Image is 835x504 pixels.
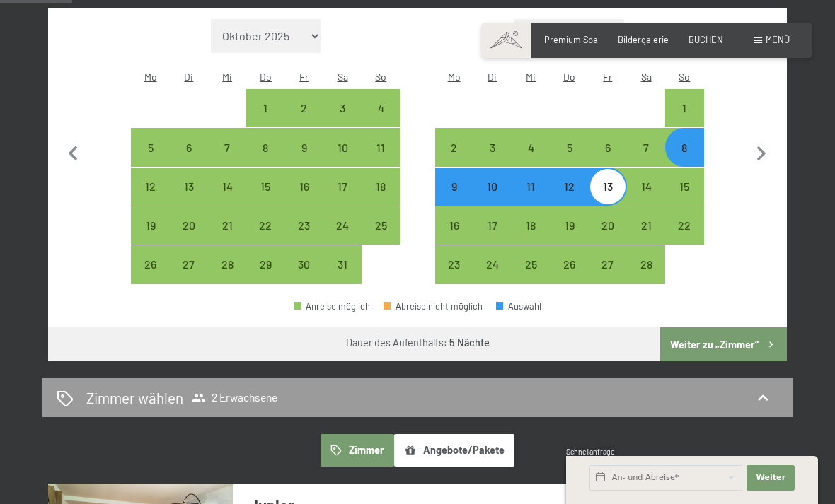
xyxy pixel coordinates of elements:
[132,142,168,177] div: 5
[473,206,512,245] div: Tue Feb 17 2026
[512,168,550,206] div: Anreise möglich
[323,245,362,283] div: Sat Jan 31 2026
[132,259,168,294] div: 26
[131,128,169,166] div: Mon Jan 05 2026
[665,89,703,127] div: Anreise möglich
[323,128,362,166] div: Anreise möglich
[551,142,587,177] div: 5
[488,71,497,83] abbr: Dienstag
[285,245,323,283] div: Fri Jan 30 2026
[208,245,246,283] div: Wed Jan 28 2026
[362,168,400,206] div: Sun Jan 18 2026
[192,391,277,405] span: 2 Erwachsene
[665,206,703,245] div: Sun Feb 22 2026
[246,206,284,245] div: Anreise möglich
[363,142,398,177] div: 11
[323,128,362,166] div: Sat Jan 10 2026
[375,71,386,83] abbr: Sonntag
[512,206,550,245] div: Anreise möglich
[132,220,168,255] div: 19
[473,168,512,206] div: Tue Feb 10 2026
[285,89,323,127] div: Anreise möglich
[321,434,394,467] button: Zimmer
[323,89,362,127] div: Sat Jan 03 2026
[641,71,652,83] abbr: Samstag
[665,168,703,206] div: Sun Feb 15 2026
[394,434,514,467] button: Angebote/Pakete
[323,168,362,206] div: Anreise möglich
[627,168,665,206] div: Sat Feb 14 2026
[362,206,400,245] div: Anreise möglich
[260,71,272,83] abbr: Donnerstag
[246,206,284,245] div: Thu Jan 22 2026
[131,128,169,166] div: Anreise möglich
[435,206,473,245] div: Mon Feb 16 2026
[285,168,323,206] div: Fri Jan 16 2026
[473,206,512,245] div: Anreise möglich
[363,102,398,138] div: 4
[627,245,665,283] div: Anreise möglich
[589,128,627,166] div: Anreise möglich
[285,168,323,206] div: Anreise möglich
[287,259,322,294] div: 30
[323,245,362,283] div: Anreise möglich
[475,220,510,255] div: 17
[248,259,283,294] div: 29
[246,128,284,166] div: Anreise möglich
[170,245,208,283] div: Tue Jan 27 2026
[208,168,246,206] div: Wed Jan 14 2026
[747,19,776,285] button: Nächster Monat
[689,34,723,45] span: BUCHEN
[362,168,400,206] div: Anreise möglich
[589,168,627,206] div: Anreise möglich
[679,71,690,83] abbr: Sonntag
[208,206,246,245] div: Anreise möglich
[363,181,398,216] div: 18
[170,168,208,206] div: Anreise möglich
[325,220,360,255] div: 24
[294,302,370,311] div: Anreise möglich
[512,168,550,206] div: Wed Feb 11 2026
[362,89,400,127] div: Sun Jan 04 2026
[208,168,246,206] div: Anreise möglich
[170,128,208,166] div: Anreise möglich
[435,245,473,283] div: Mon Feb 23 2026
[246,168,284,206] div: Anreise möglich
[362,89,400,127] div: Anreise möglich
[627,245,665,283] div: Sat Feb 28 2026
[285,245,323,283] div: Anreise möglich
[627,168,665,206] div: Anreise möglich
[246,89,284,127] div: Thu Jan 01 2026
[285,128,323,166] div: Fri Jan 09 2026
[248,220,283,255] div: 22
[473,128,512,166] div: Tue Feb 03 2026
[475,142,510,177] div: 3
[209,220,245,255] div: 21
[667,181,702,216] div: 15
[325,259,360,294] div: 31
[660,327,787,361] button: Weiter zu „Zimmer“
[448,71,461,83] abbr: Montag
[589,206,627,245] div: Fri Feb 20 2026
[131,206,169,245] div: Mon Jan 19 2026
[435,168,473,206] div: Anreise möglich
[86,387,183,408] h2: Zimmer wählen
[590,259,626,294] div: 27
[449,336,490,348] b: 5 Nächte
[170,168,208,206] div: Tue Jan 13 2026
[346,336,490,350] div: Dauer des Aufenthalts:
[665,206,703,245] div: Anreise möglich
[513,220,548,255] div: 18
[627,128,665,166] div: Sat Feb 07 2026
[222,71,232,83] abbr: Mittwoch
[550,245,588,283] div: Anreise möglich
[171,259,207,294] div: 27
[362,128,400,166] div: Sun Jan 11 2026
[589,245,627,283] div: Anreise möglich
[246,245,284,283] div: Thu Jan 29 2026
[384,302,483,311] div: Abreise nicht möglich
[437,142,472,177] div: 2
[513,259,548,294] div: 25
[627,206,665,245] div: Sat Feb 21 2026
[756,472,785,484] span: Weiter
